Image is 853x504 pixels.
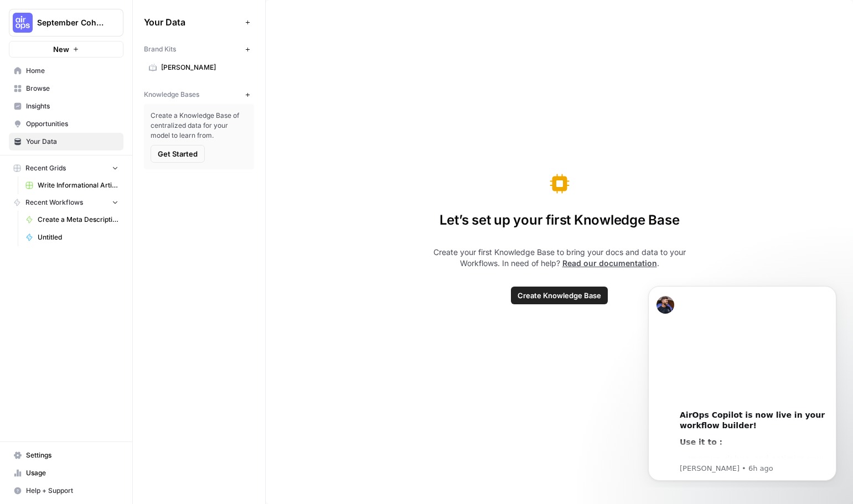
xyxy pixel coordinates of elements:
[9,97,123,115] a: Insights
[144,15,241,29] span: Your Data
[20,228,123,246] a: Untitled
[26,101,118,111] span: Insights
[161,63,249,72] span: [PERSON_NAME]
[151,111,247,141] span: Create a Knowledge Base of centralized data for your model to learn from.
[562,258,657,268] a: Read our documentation
[25,163,66,173] span: Recent Grids
[144,44,176,54] span: Brand Kits
[9,464,123,482] a: Usage
[9,133,123,150] a: Your Data
[25,198,83,207] span: Recent Workflows
[20,211,123,228] a: Create a Meta Description ([PERSON_NAME])
[26,66,118,76] span: Home
[38,232,118,242] span: Untitled
[20,176,123,194] a: Write Informational Article
[632,276,853,487] iframe: Intercom notifications message
[13,13,33,33] img: September Cohort Logo
[440,211,680,229] span: Let’s set up your first Knowledge Base
[37,17,104,28] span: September Cohort
[9,41,123,58] button: New
[9,482,123,500] button: Help + Support
[144,59,254,76] a: [PERSON_NAME]
[9,9,123,37] button: Workspace: September Cohort
[26,468,118,478] span: Usage
[151,145,205,163] button: Get Started
[53,44,69,55] span: New
[511,287,608,304] button: Create Knowledge Base
[418,247,701,269] span: Create your first Knowledge Base to bring your docs and data to your Workflows. In need of help? .
[9,62,123,80] a: Home
[158,148,198,159] span: Get Started
[144,90,199,100] span: Knowledge Bases
[38,180,118,190] span: Write Informational Article
[26,137,118,147] span: Your Data
[9,194,123,211] button: Recent Workflows
[9,80,123,97] a: Browse
[518,290,601,301] span: Create Knowledge Base
[26,84,118,93] span: Browse
[9,160,123,176] button: Recent Grids
[26,486,118,496] span: Help + Support
[26,119,118,129] span: Opportunities
[9,446,123,464] a: Settings
[26,450,118,460] span: Settings
[9,115,123,133] a: Opportunities
[38,215,118,225] span: Create a Meta Description ([PERSON_NAME])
